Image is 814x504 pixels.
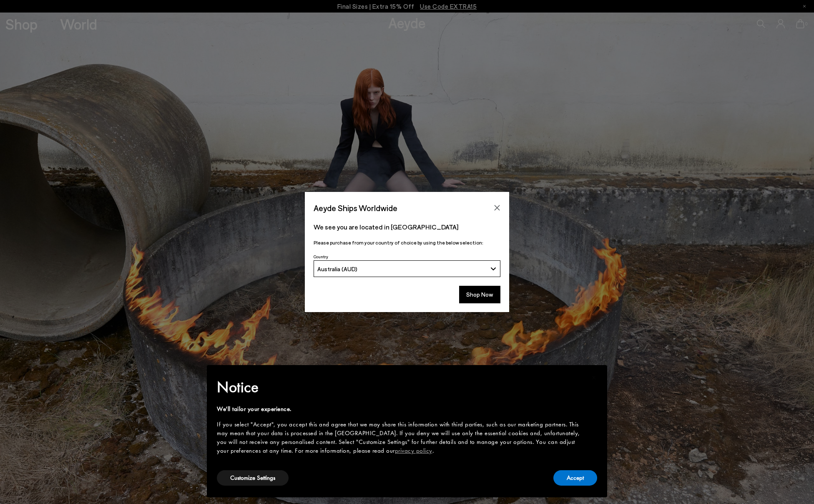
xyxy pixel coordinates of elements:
[217,405,584,413] div: We'll tailor your experience.
[217,376,584,398] h2: Notice
[395,446,432,455] a: privacy policy
[491,202,503,214] button: Close
[217,470,289,486] button: Customize Settings
[317,265,357,272] span: Australia (AUD)
[553,470,597,486] button: Accept
[314,239,500,247] p: Please purchase from your country of choice by using the below selection:
[314,222,500,232] p: We see you are located in [GEOGRAPHIC_DATA]
[217,420,584,455] div: If you select "Accept", you accept this and agree that we may share this information with third p...
[314,201,397,215] span: Aeyde Ships Worldwide
[591,371,597,384] span: ×
[314,254,328,259] span: Country
[584,368,604,388] button: Close this notice
[459,286,500,303] button: Shop Now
